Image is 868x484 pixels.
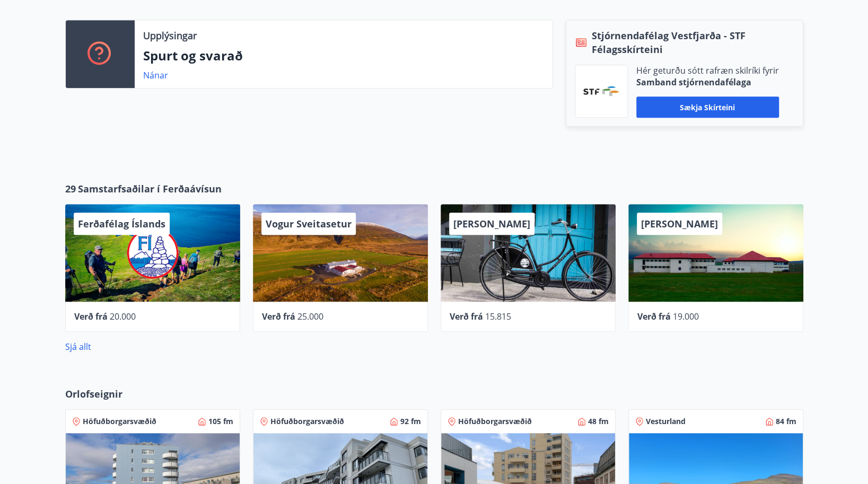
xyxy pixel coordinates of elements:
span: Verð frá [74,311,108,322]
span: Höfuðborgarsvæðið [458,416,532,427]
span: Höfuðborgarsvæðið [270,416,344,427]
span: 84 fm [776,416,796,427]
span: Höfuðborgarsvæðið [83,416,156,427]
p: Hér geturðu sótt rafræn skilríki fyrir [636,65,779,76]
a: Sjá allt [65,341,91,353]
span: 29 [65,182,76,196]
p: Upplýsingar [143,29,197,42]
span: [PERSON_NAME] [453,217,530,230]
span: 19.000 [673,311,699,322]
span: [PERSON_NAME] [641,217,718,230]
span: Ferðafélag Íslands [78,217,165,230]
a: Nánar [143,69,168,81]
span: Verð frá [637,311,671,322]
p: Spurt og svarað [143,47,544,65]
span: Samstarfsaðilar í Ferðaávísun [78,182,222,196]
span: Verð frá [262,311,295,322]
span: 48 fm [588,416,609,427]
span: Stjórnendafélag Vestfjarða - STF Félagsskírteini [592,29,794,56]
span: 92 fm [400,416,421,427]
span: 20.000 [110,311,136,322]
span: 25.000 [297,311,323,322]
span: 105 fm [208,416,233,427]
p: Samband stjórnendafélaga [636,76,779,88]
button: Sækja skírteini [636,96,779,118]
img: vjCaq2fThgY3EUYqSgpjEiBg6WP39ov69hlhuPVN.png [583,86,619,96]
span: 15.815 [485,311,511,322]
span: Verð frá [450,311,483,322]
span: Vogur Sveitasetur [266,217,352,230]
span: Orlofseignir [65,387,122,401]
span: Vesturland [646,416,686,427]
